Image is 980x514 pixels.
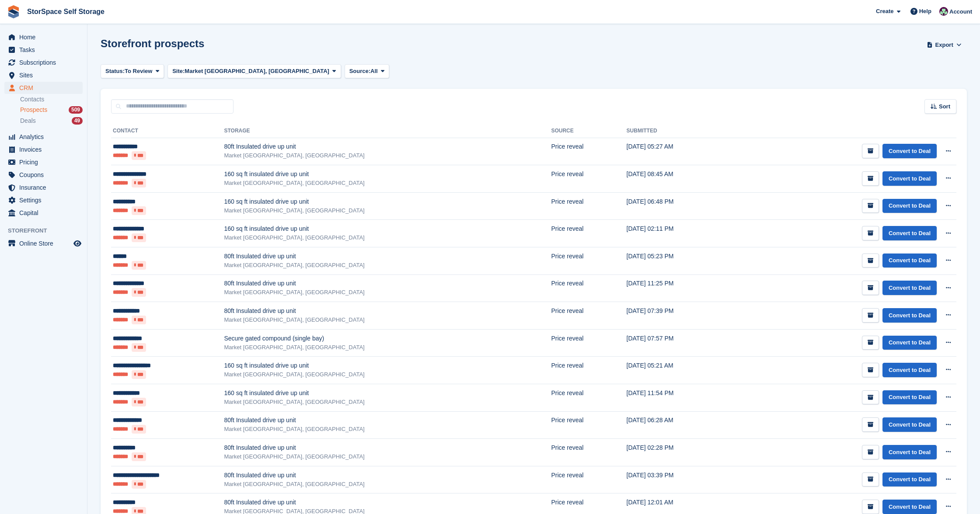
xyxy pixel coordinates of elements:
[19,56,72,69] span: Subscriptions
[19,131,72,143] span: Analytics
[882,472,937,487] a: Convert to Deal
[224,425,551,434] div: Market [GEOGRAPHIC_DATA], [GEOGRAPHIC_DATA]
[627,220,736,247] td: [DATE] 02:11 PM
[627,384,736,412] td: [DATE] 11:54 PM
[8,226,87,235] span: Storefront
[19,143,72,156] span: Invoices
[224,252,551,261] div: 80ft Insulated drive up unit
[224,498,551,507] div: 80ft Insulated drive up unit
[627,357,736,384] td: [DATE] 05:21 AM
[939,102,950,111] span: Sort
[882,171,937,186] a: Convert to Deal
[224,443,551,452] div: 80ft Insulated drive up unit
[551,439,626,466] td: Price reveal
[19,237,72,250] span: Online Store
[224,124,551,138] th: Storage
[919,7,931,16] span: Help
[4,237,83,250] a: menu
[20,95,83,104] a: Contacts
[949,7,972,16] span: Account
[224,398,551,406] div: Market [GEOGRAPHIC_DATA], [GEOGRAPHIC_DATA]
[72,238,83,249] a: Preview store
[882,390,937,405] a: Convert to Deal
[551,411,626,439] td: Price reveal
[224,233,551,242] div: Market [GEOGRAPHIC_DATA], [GEOGRAPHIC_DATA]
[4,82,83,94] a: menu
[627,247,736,275] td: [DATE] 05:23 PM
[551,384,626,412] td: Price reveal
[224,343,551,352] div: Market [GEOGRAPHIC_DATA], [GEOGRAPHIC_DATA]
[20,105,83,115] a: Prospects 509
[925,38,963,52] button: Export
[224,370,551,379] div: Market [GEOGRAPHIC_DATA], [GEOGRAPHIC_DATA]
[224,261,551,270] div: Market [GEOGRAPHIC_DATA], [GEOGRAPHIC_DATA]
[551,247,626,275] td: Price reveal
[172,67,185,76] span: Site:
[224,206,551,215] div: Market [GEOGRAPHIC_DATA], [GEOGRAPHIC_DATA]
[224,471,551,480] div: 80ft Insulated drive up unit
[882,417,937,432] a: Convert to Deal
[224,197,551,206] div: 160 sq ft insulated drive up unit
[224,170,551,179] div: 160 sq ft insulated drive up unit
[111,124,224,138] th: Contact
[370,67,378,76] span: All
[224,452,551,461] div: Market [GEOGRAPHIC_DATA], [GEOGRAPHIC_DATA]
[69,106,83,114] div: 509
[224,224,551,233] div: 160 sq ft insulated drive up unit
[882,336,937,350] a: Convert to Deal
[4,69,83,81] a: menu
[551,220,626,247] td: Price reveal
[7,5,20,18] img: stora-icon-8386f47178a22dfd0bd8f6a31ec36ba5ce8667c1dd55bd0f319d3a0aa187defe.svg
[627,302,736,330] td: [DATE] 07:39 PM
[4,31,83,43] a: menu
[939,7,948,16] img: Ross Hadlington
[882,445,937,459] a: Convert to Deal
[19,69,72,81] span: Sites
[4,44,83,56] a: menu
[627,329,736,357] td: [DATE] 07:57 PM
[224,416,551,425] div: 80ft Insulated drive up unit
[935,41,953,49] span: Export
[551,302,626,330] td: Price reveal
[4,56,83,69] a: menu
[19,31,72,43] span: Home
[882,226,937,240] a: Convert to Deal
[4,143,83,156] a: menu
[4,207,83,219] a: menu
[19,194,72,206] span: Settings
[224,279,551,288] div: 80ft Insulated drive up unit
[4,194,83,206] a: menu
[551,274,626,302] td: Price reveal
[101,38,204,49] h1: Storefront prospects
[224,142,551,151] div: 80ft Insulated drive up unit
[627,124,736,138] th: Submitted
[551,165,626,193] td: Price reveal
[627,165,736,193] td: [DATE] 08:45 AM
[19,82,72,94] span: CRM
[551,466,626,493] td: Price reveal
[349,67,370,76] span: Source:
[627,466,736,493] td: [DATE] 03:39 PM
[627,138,736,165] td: [DATE] 05:27 AM
[185,67,329,76] span: Market [GEOGRAPHIC_DATA], [GEOGRAPHIC_DATA]
[551,192,626,220] td: Price reveal
[882,363,937,377] a: Convert to Deal
[20,106,47,114] span: Prospects
[19,156,72,168] span: Pricing
[105,67,125,76] span: Status:
[19,207,72,219] span: Capital
[882,308,937,323] a: Convert to Deal
[224,334,551,343] div: Secure gated compound (single bay)
[224,151,551,160] div: Market [GEOGRAPHIC_DATA], [GEOGRAPHIC_DATA]
[882,144,937,158] a: Convert to Deal
[19,169,72,181] span: Coupons
[224,361,551,370] div: 160 sq ft insulated drive up unit
[551,329,626,357] td: Price reveal
[551,124,626,138] th: Source
[627,411,736,439] td: [DATE] 06:28 AM
[224,389,551,398] div: 160 sq ft insulated drive up unit
[24,4,108,19] a: StorSpace Self Storage
[551,138,626,165] td: Price reveal
[627,274,736,302] td: [DATE] 11:25 PM
[4,181,83,194] a: menu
